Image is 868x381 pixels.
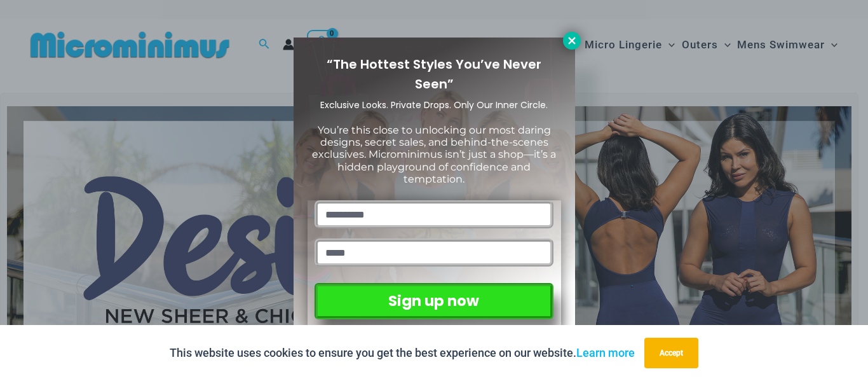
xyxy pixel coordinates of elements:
span: “The Hottest Styles You’ve Never Seen” [327,55,541,93]
button: Accept [644,338,698,368]
button: Sign up now [315,283,553,319]
span: Exclusive Looks. Private Drops. Only Our Inner Circle. [320,99,548,111]
a: Learn more [576,346,635,359]
p: This website uses cookies to ensure you get the best experience on our website. [170,343,635,363]
span: You’re this close to unlocking our most daring designs, secret sales, and behind-the-scenes exclu... [312,124,556,185]
button: Close [563,32,581,50]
